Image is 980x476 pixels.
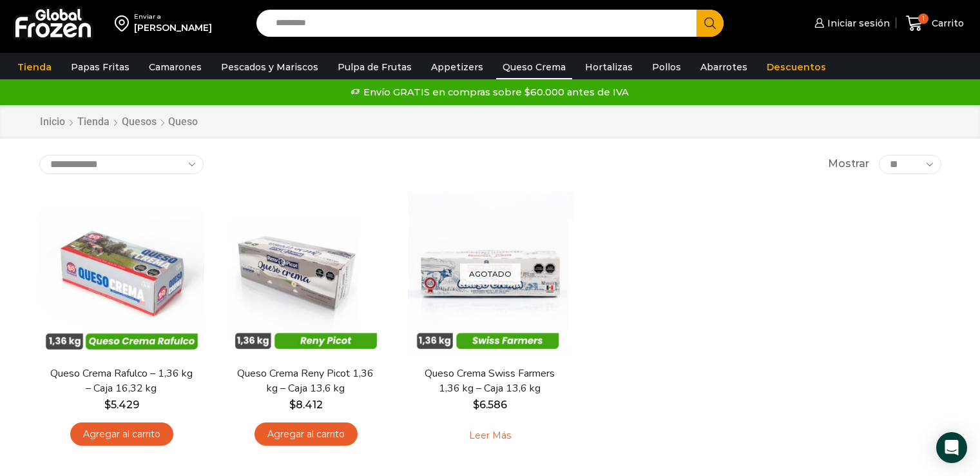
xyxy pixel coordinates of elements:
a: Queso Crema Swiss Farmers 1,36 kg – Caja 13,6 kg [416,366,564,396]
a: Camarones [142,55,208,79]
h1: Queso [168,115,198,128]
a: Pescados y Mariscos [215,55,325,79]
span: 1 [918,14,928,24]
bdi: 5.429 [104,399,139,411]
div: [PERSON_NAME] [134,21,212,34]
a: Queso Crema [496,55,572,79]
p: Agotado [460,263,521,284]
a: Quesos [121,115,157,130]
nav: Breadcrumb [39,115,198,130]
a: Papas Fritas [64,55,136,79]
img: address-field-icon.svg [115,12,134,34]
a: Queso Crema Reny Picot 1,36 kg – Caja 13,6 kg [231,366,380,396]
span: Carrito [928,17,964,30]
bdi: 6.586 [473,399,507,411]
a: Leé más sobre “Queso Crema Swiss Farmers 1,36 kg - Caja 13,6 kg” [449,422,531,450]
a: Pollos [646,55,687,79]
div: Enviar a [134,12,212,21]
span: $ [473,399,479,411]
a: Inicio [39,115,66,130]
a: Tienda [77,115,110,130]
span: Iniciar sesión [824,17,890,30]
a: Iniciar sesión [811,10,890,36]
a: Agregar al carrito: “Queso Crema Rafulco - 1,36 kg - Caja 16,32 kg” [70,422,173,446]
bdi: 8.412 [289,399,323,411]
a: Pulpa de Frutas [331,55,418,79]
span: $ [104,399,111,411]
a: Descuentos [760,55,832,79]
button: Search button [697,10,724,37]
a: Abarrotes [694,55,754,79]
a: Agregar al carrito: “Queso Crema Reny Picot 1,36 kg - Caja 13,6 kg” [255,422,358,446]
select: Pedido de la tienda [39,155,204,174]
a: Appetizers [425,55,490,79]
a: Tienda [11,55,58,79]
a: Hortalizas [579,55,639,79]
span: $ [289,399,296,411]
div: Open Intercom Messenger [936,432,967,463]
a: Queso Crema Rafulco – 1,36 kg – Caja 16,32 kg [47,366,195,396]
a: 1 Carrito [903,8,967,39]
span: Mostrar [828,157,869,172]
